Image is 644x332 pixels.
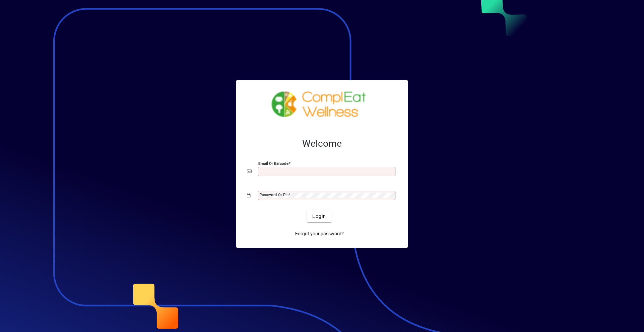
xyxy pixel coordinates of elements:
[247,138,397,149] h2: Welcome
[312,213,326,220] span: Login
[260,192,288,197] mat-label: Password or Pin
[295,230,344,237] span: Forgot your password?
[292,228,346,240] a: Forgot your password?
[258,161,288,166] mat-label: Email or Barcode
[307,210,331,222] button: Login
